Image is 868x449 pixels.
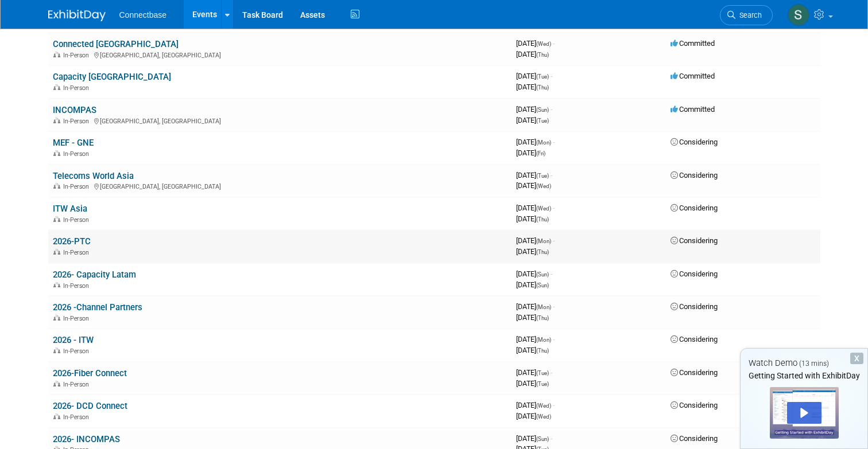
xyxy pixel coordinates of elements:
[671,204,718,212] span: Considering
[516,335,555,343] span: [DATE]
[671,302,718,311] span: Considering
[551,105,552,114] span: -
[671,434,718,443] span: Considering
[516,280,549,289] span: [DATE]
[536,205,551,212] span: (Wed)
[536,337,551,343] span: (Mon)
[63,413,92,421] span: In-Person
[536,370,549,376] span: (Tue)
[516,412,551,420] span: [DATE]
[53,270,136,280] a: 2026- Capacity Latam
[536,304,551,310] span: (Mon)
[788,4,809,26] img: Shivani York
[53,335,94,345] a: 2026 - ITW
[671,236,718,245] span: Considering
[516,171,552,179] span: [DATE]
[53,72,171,82] a: Capacity [GEOGRAPHIC_DATA]
[516,39,555,48] span: [DATE]
[516,214,549,223] span: [DATE]
[553,236,555,245] span: -
[63,84,92,92] span: In-Person
[536,173,549,179] span: (Tue)
[551,171,552,179] span: -
[53,118,60,123] img: In-Person Event
[516,379,549,388] span: [DATE]
[53,171,134,181] a: Telecoms World Asia
[63,282,92,290] span: In-Person
[671,105,715,114] span: Committed
[516,83,549,91] span: [DATE]
[63,381,92,388] span: In-Person
[787,402,821,424] div: Play
[516,346,549,354] span: [DATE]
[53,434,120,444] a: 2026- INCOMPAS
[53,401,127,411] a: 2026- DCD Connect
[53,236,91,247] a: 2026-PTC
[516,270,552,278] span: [DATE]
[63,216,92,224] span: In-Person
[119,10,167,19] span: Connectbase
[536,150,545,157] span: (Fri)
[516,247,549,256] span: [DATE]
[516,401,555,409] span: [DATE]
[536,436,549,442] span: (Sun)
[53,216,60,222] img: In-Person Event
[553,204,555,212] span: -
[516,204,555,212] span: [DATE]
[536,315,549,321] span: (Thu)
[48,10,106,21] img: ExhibitDay
[516,236,555,245] span: [DATE]
[551,72,552,80] span: -
[671,401,718,409] span: Considering
[536,413,551,420] span: (Wed)
[516,50,549,58] span: [DATE]
[53,381,60,386] img: In-Person Event
[551,270,552,278] span: -
[516,105,552,114] span: [DATE]
[516,138,555,146] span: [DATE]
[720,5,773,25] a: Search
[551,434,552,443] span: -
[536,84,549,91] span: (Thu)
[850,353,863,364] div: Dismiss
[553,302,555,311] span: -
[536,403,551,409] span: (Wed)
[516,72,552,80] span: [DATE]
[53,150,60,156] img: In-Person Event
[53,105,96,115] a: INCOMPAS
[53,302,142,313] a: 2026 -Channel Partners
[735,11,762,19] span: Search
[53,84,60,90] img: In-Person Event
[516,434,552,443] span: [DATE]
[536,52,549,58] span: (Thu)
[536,183,551,189] span: (Wed)
[516,368,552,377] span: [DATE]
[53,50,507,59] div: [GEOGRAPHIC_DATA], [GEOGRAPHIC_DATA]
[553,335,555,343] span: -
[53,204,87,214] a: ITW Asia
[53,52,60,57] img: In-Person Event
[536,381,549,387] span: (Tue)
[536,139,551,146] span: (Mon)
[516,149,545,157] span: [DATE]
[63,183,92,190] span: In-Person
[536,271,549,278] span: (Sun)
[536,41,551,47] span: (Wed)
[63,249,92,256] span: In-Person
[536,73,549,80] span: (Tue)
[799,360,829,368] span: (13 mins)
[671,270,718,278] span: Considering
[671,368,718,377] span: Considering
[536,238,551,244] span: (Mon)
[671,335,718,343] span: Considering
[536,216,549,222] span: (Thu)
[671,138,718,146] span: Considering
[553,138,555,146] span: -
[53,368,127,378] a: 2026-Fiber Connect
[671,39,715,48] span: Committed
[63,150,92,158] span: In-Person
[53,116,507,125] div: [GEOGRAPHIC_DATA], [GEOGRAPHIC_DATA]
[536,249,549,255] span: (Thu)
[53,315,60,321] img: In-Person Event
[553,39,555,48] span: -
